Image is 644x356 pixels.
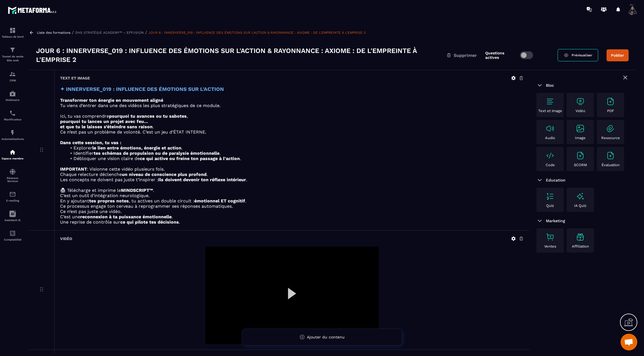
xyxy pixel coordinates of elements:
p: CRM [1,79,24,82]
img: arrow-down [536,217,543,224]
button: Publier [607,49,629,61]
h3: JOUR 6 : INNERVERSE_019 : INFLUENCE DES ÉMOTIONS SUR L'ACTION & RAYONNANCE : AXIOME : DE L'EMPREI... [36,46,446,64]
p: Tunnel de vente Site web [1,55,24,62]
a: automationsautomationsEspace membre [1,145,24,164]
p: Planificateur [1,118,24,121]
p: Vidéo [576,109,585,113]
span: Bloc [546,83,554,88]
span: Prévisualiser [572,53,592,57]
img: automations [9,90,16,97]
p: C’est une . [60,214,524,219]
p: Ce processus engage ton cerveau à reprogrammer ses réponses automatiques. [60,204,524,209]
p: : Visionne cette vidéo plusieurs fois. [60,166,524,172]
a: formationformationTableau de bord [1,23,24,42]
a: DHS STRATÉGIE ACADEMY™ – EFFUSION [75,31,144,35]
span: Education [546,178,565,182]
p: Ressource [601,136,620,140]
span: Marketing [546,219,565,223]
img: social-network [9,168,16,175]
strong: MINDSCRIPT™ [121,188,153,193]
img: text-image [576,192,585,201]
strong: Dans cette session, tu vas : [60,140,121,145]
img: automations [9,129,16,136]
p: Tableau de bord [1,35,24,38]
li: Débloquer une vision claire de . [67,156,524,161]
img: logo [8,5,58,15]
img: scheduler [9,110,16,117]
img: arrow-down [536,82,543,89]
div: Ouvrir le chat [621,334,637,350]
p: Automatisations [1,137,24,141]
img: formation [9,47,16,53]
img: text-image no-wrap [546,151,555,160]
a: formationformationCRM [1,67,24,86]
img: text-image no-wrap [606,97,615,106]
img: text-image [576,233,585,241]
p: Évaluation [602,163,620,167]
p: Chaque relecture déclenche . [60,172,524,177]
span: / [145,30,147,35]
p: Text et image [538,109,562,113]
img: formation [9,71,16,78]
span: Supprimer [454,53,477,58]
a: automationsautomationsWebinaire [1,86,24,106]
a: Liste des formations [37,31,70,35]
p: C’est un outil d’intégration neurologique. [60,193,524,198]
p: Espace membre [1,157,24,160]
strong: un niveau de conscience plus profond [122,172,207,177]
a: Prévisualiser [558,49,598,61]
strong: émotionnel ET cognitif [194,198,245,204]
p: En y ajoutant , tu actives un double circuit : . [60,198,524,204]
img: text-image no-wrap [546,97,555,106]
a: social-networksocial-networkRéseaux Sociaux [1,164,24,187]
p: Une reprise de contrôle sur . [60,219,524,225]
strong: pourquoi tu lances un projet avec feu… [60,119,148,124]
img: text-image no-wrap [576,151,585,160]
strong: reconnexion à ta puissance émotionnelle [80,214,172,219]
p: Assistant IA [1,219,24,222]
p: Webinaire [1,98,24,101]
a: schedulerschedulerPlanificateur [1,106,24,125]
img: email [9,191,16,198]
p: . [60,124,524,129]
p: Ce n’est pas un problème de volonté. C’est un jeu d’ÉTAT INTERNE. [60,129,524,135]
li: Identifier . [67,151,524,156]
p: Affiliation [572,244,589,248]
strong: Transformer ton énergie en mouvement aligné [60,98,163,103]
img: text-image no-wrap [576,124,585,133]
p: IA Quiz [574,204,586,208]
a: formationformationTunnel de vente Site web [1,42,24,67]
img: text-image no-wrap [546,124,555,133]
p: Ce n’est pas juste une vidéo. [60,209,524,214]
strong: ✦ INNERVERSE_019 : INFLUENCE DES ÉMOTIONS SUR L'ACTION [60,86,224,92]
img: accountant [9,230,16,237]
label: Questions actives [485,51,517,60]
p: Image [575,136,586,140]
p: Code [546,163,555,167]
p: Réseaux Sociaux [1,176,24,183]
strong: tes propres notes [89,198,129,204]
strong: pourquoi tu avances ou tu sabotes [109,113,187,119]
p: 🖨️ Télécharge et imprime le . [60,188,524,193]
span: / [72,30,74,35]
a: Assistant IA [1,206,24,226]
img: text-image no-wrap [576,97,585,106]
li: Explorer . [67,145,524,151]
a: accountantaccountantComptabilité [1,226,24,245]
h6: Vidéo [60,236,72,241]
p: Audio [545,136,555,140]
strong: ce qui pilote tes décisions [120,219,179,225]
p: SCORM [574,163,587,167]
p: Ici, tu vas comprendre , [60,113,524,119]
strong: ce qui active ou freine ton passage à l’action [140,156,240,161]
img: text-image no-wrap [606,151,615,160]
p: Comptabilité [1,238,24,241]
strong: et que tu le laisses s’éteindre sans raison [60,124,153,129]
img: text-image no-wrap [546,192,555,201]
a: JOUR 6 : INNERVERSE_019 : INFLUENCE DES ÉMOTIONS SUR L'ACTION & RAYONNANCE : AXIOME : DE L'EMPREI... [148,31,366,35]
p: PDF [607,109,614,113]
a: emailemailE-mailing [1,187,24,206]
p: Ventes [544,244,556,248]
